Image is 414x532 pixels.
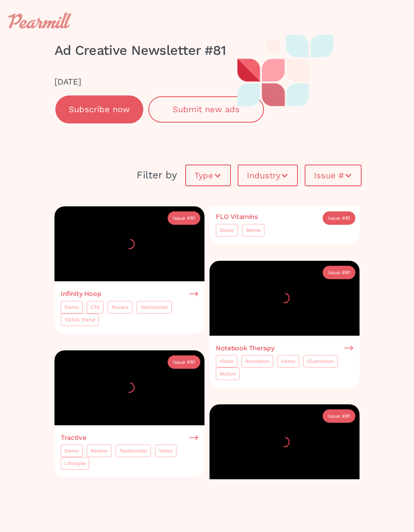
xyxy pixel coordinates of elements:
[216,344,353,352] a: Notebook Therapy
[168,355,200,369] a: Issue #81
[61,290,101,298] h3: Infinity Hoop
[61,290,198,298] a: Infinity Hoop
[159,447,173,455] div: Video
[116,445,151,457] a: Testimonial
[216,344,274,352] h3: Notebook Therapy
[140,303,168,311] div: Testimonial
[54,75,229,89] div: [DATE]
[328,214,345,222] div: Issue #
[277,355,299,368] a: Demo
[148,96,264,123] a: Submit new ads
[281,357,295,365] div: Demo
[61,434,198,442] a: Tractive
[137,301,172,314] a: Testimonial
[241,355,273,368] a: Animation
[345,412,350,420] div: 81
[216,224,238,236] a: Static
[216,355,237,368] a: Video
[345,214,350,222] div: 81
[216,213,353,221] a: FLO Vitamins
[220,370,236,378] div: Motion
[87,445,111,457] a: Review
[303,355,338,368] a: Illustration
[323,211,355,225] a: Issue #81
[173,358,190,366] div: Issue #
[190,358,195,366] div: 81
[246,226,261,234] div: Meme
[155,445,176,457] a: Video
[65,316,95,324] div: TikTok Trend
[323,266,355,279] a: Issue #81
[247,171,280,180] div: Industry
[87,301,103,314] a: CTA
[61,445,83,457] a: Demo
[216,368,240,380] a: Motion
[54,95,144,124] a: Subscribe now
[61,314,99,326] a: TikTok Trend
[314,171,344,180] div: Issue #
[328,412,345,420] div: Issue #
[345,268,350,277] div: 81
[242,224,264,236] a: Meme
[173,214,190,222] div: Issue #
[328,268,345,277] div: Issue #
[65,459,85,468] div: Lifestyle
[111,303,129,311] div: Review
[190,214,195,222] div: 81
[54,167,177,182] div: Filter by
[194,171,213,180] div: Type
[119,447,147,455] div: Testimonial
[323,409,355,423] a: Issue #81
[220,226,234,234] div: Static
[91,303,100,311] div: CTA
[61,457,89,470] a: Lifestyle
[245,357,269,365] div: Animation
[65,447,79,455] div: Demo
[216,213,258,221] h3: FLO Vitamins
[108,301,132,314] a: Review
[91,447,108,455] div: Review
[307,357,334,365] div: Illustration
[220,357,233,365] div: Video
[54,35,229,66] h1: Ad Creative Newsletter #81
[61,434,86,442] h3: Tractive
[65,303,79,311] div: Demo
[168,211,200,225] a: Issue #81
[61,301,83,314] a: Demo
